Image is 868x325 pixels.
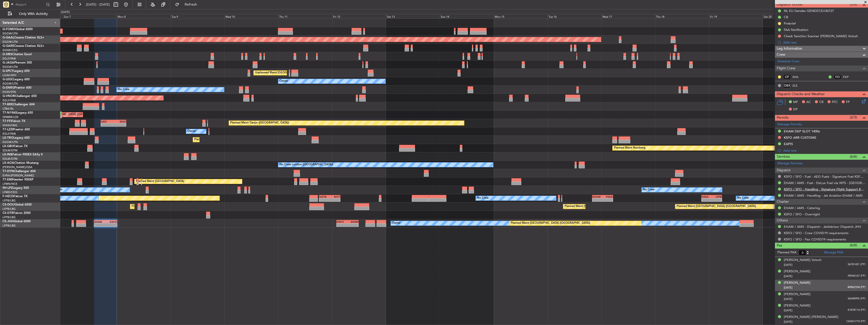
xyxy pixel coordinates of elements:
[224,14,278,18] div: Wed 10
[3,190,17,194] a: LFMD/CEQ
[3,220,13,223] span: CS-JHH
[784,258,821,263] div: [PERSON_NAME] Volozh
[194,136,227,144] div: Planned Maint Dusseldorf
[255,69,337,77] div: Unplanned Maint [GEOGRAPHIC_DATA] ([PERSON_NAME] Intl)
[783,83,791,88] div: OBX
[279,161,333,169] div: No Crew London ([GEOGRAPHIC_DATA])
[3,40,18,44] a: EGGW/LTN
[101,120,113,123] div: LIEO
[3,53,32,56] a: G-SIRSCitation Excel
[3,78,30,81] a: G-LEGCLegacy 600
[777,59,799,64] a: Schedule Crew
[3,153,12,156] span: LX-INB
[332,14,386,18] div: Fri 12
[784,181,865,185] a: EHAM / AMS - Fuel - DeLux Fuel via WFS - [GEOGRAPHIC_DATA] / AMS
[118,86,129,93] div: No Crew
[850,2,857,7] span: (3/5)
[230,119,289,127] div: Planned Maint Tianjin ([GEOGRAPHIC_DATA])
[602,195,612,198] div: KSEA
[848,308,865,312] span: 41878114 (PP)
[777,46,802,52] span: Leg Information
[833,74,842,80] div: FO
[3,145,28,148] a: LX-GBHFalcon 7X
[3,120,11,123] span: T7-FFI
[784,280,811,286] div: [PERSON_NAME]
[3,36,14,39] span: G-GAAL
[6,10,55,18] button: Only With Activity
[3,174,34,177] a: EVRA/[PERSON_NAME]
[3,36,44,39] a: G-GAALCessna Citation XLS+
[63,14,117,18] div: Sun 7
[793,100,798,105] span: MF
[3,182,17,186] a: LFMN/NCE
[783,148,865,153] div: Add new
[565,203,644,210] div: Planned Maint [GEOGRAPHIC_DATA] ([GEOGRAPHIC_DATA])
[784,292,811,297] div: [PERSON_NAME]
[3,111,33,114] a: T7-N1960Legacy 650
[777,161,803,166] a: Manage Services
[3,157,17,161] a: EDLW/DTM
[117,14,170,18] div: Mon 8
[793,107,798,112] span: DP
[3,90,16,94] a: EGSS/STN
[843,75,854,79] a: FKP
[3,161,14,165] span: LX-AOA
[3,78,13,81] span: G-LEGC
[792,83,804,88] a: ZLE
[101,123,113,126] div: -
[319,195,330,198] div: UGTB
[784,206,820,210] a: EHAM / AMS - Catering
[784,34,858,38] div: Check Sanction Scanner [PERSON_NAME] Volozh
[784,286,792,290] span: [DATE]
[3,95,15,98] span: G-VNOR
[777,122,802,127] a: Manage Permits
[848,297,865,301] span: 36048995 (PP)
[3,124,17,127] a: VHHH/HKG
[113,120,125,123] div: ZSSS
[187,128,196,135] div: Owner
[3,107,14,111] a: LTBA/ISL
[784,303,811,308] div: [PERSON_NAME]
[180,3,202,6] span: Refresh
[784,309,792,312] span: [DATE]
[3,212,13,215] span: CS-DTR
[3,61,14,64] span: G-JAGA
[3,120,25,123] a: T7-FFIFalcon 7X
[3,224,16,228] a: LFPB/LBG
[784,142,793,146] div: EAPIS
[173,1,203,9] button: Refresh
[784,231,849,235] a: KSFO / SFO - Crew COVID19 requirements
[278,14,332,18] div: Thu 11
[784,315,838,320] div: [PERSON_NAME] [PERSON_NAME]
[3,86,31,89] a: G-ENRGPraetor 600
[655,14,709,18] div: Thu 18
[3,203,14,206] span: CS-DOU
[3,115,18,119] a: DNMM/LOS
[3,82,18,86] a: EGGW/LTN
[3,128,30,131] a: T7-LZZIPraetor 600
[548,14,601,18] div: Tue 16
[3,195,28,198] a: F-HECDFalcon 7X
[86,2,110,7] span: [DATE] - [DATE]
[784,174,865,179] a: KSFO / SFO - Fuel - AEG Fuels - Signature Fuel KSFO / SFO
[3,178,33,181] a: T7-EMIHawker 900XP
[848,262,865,267] span: 36781451 (PP)
[392,219,401,227] div: Owner
[819,100,823,105] span: CR
[709,14,763,18] div: Fri 19
[777,218,788,224] span: Others
[3,70,13,73] span: G-SPCY
[494,14,548,18] div: Mon 15
[3,65,18,69] a: EGGW/LTN
[95,220,106,223] div: EHAM
[777,243,782,249] span: Pax
[784,320,792,324] span: [DATE]
[784,21,796,26] div: Prebrief
[777,168,791,173] span: Dispatch
[784,263,792,267] span: [DATE]
[3,45,14,48] span: G-GARE
[601,14,655,18] div: Wed 17
[3,145,14,148] span: LX-GBH
[777,91,825,97] span: Dispatch Checks and Weather
[105,224,117,227] div: -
